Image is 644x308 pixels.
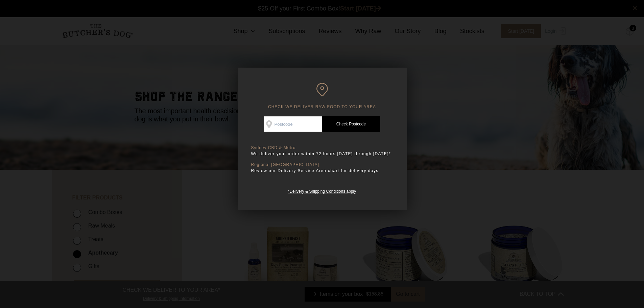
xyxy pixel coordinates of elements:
[251,150,393,157] p: We deliver your order within 72 hours [DATE] through [DATE]*
[251,162,393,167] p: Regional [GEOGRAPHIC_DATA]
[251,83,393,110] h6: CHECK WE DELIVER RAW FOOD TO YOUR AREA
[288,187,356,194] a: *Delivery & Shipping Conditions apply
[251,145,393,150] p: Sydney CBD & Metro
[251,167,393,174] p: Review our Delivery Service Area chart for delivery days
[264,116,322,132] input: Postcode
[322,116,380,132] a: Check Postcode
